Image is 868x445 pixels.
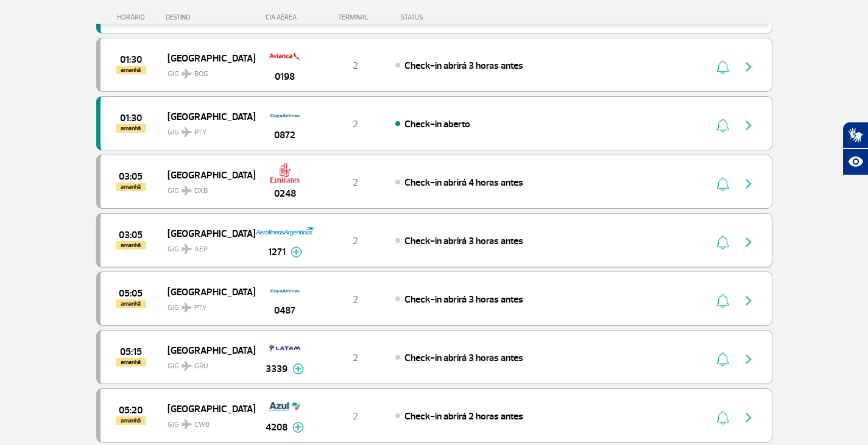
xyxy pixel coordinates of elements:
img: destiny_airplane.svg [182,244,192,254]
span: GRU [194,361,208,372]
span: amanhã [116,416,146,425]
span: Check-in abrirá 3 horas antes [404,235,523,247]
span: [GEOGRAPHIC_DATA] [168,401,245,416]
span: [GEOGRAPHIC_DATA] [168,284,245,300]
span: 2 [353,410,358,422]
span: 2 [353,177,358,189]
span: 2025-08-25 05:15:00 [120,348,142,356]
span: amanhã [116,241,146,250]
span: 2025-08-25 01:30:00 [120,55,142,64]
img: seta-direita-painel-voo.svg [741,293,756,308]
span: 2025-08-25 01:30:00 [120,114,142,122]
div: Plugin de acessibilidade da Hand Talk. [842,122,868,175]
span: 3339 [266,362,288,376]
span: 2025-08-25 05:20:00 [119,406,143,415]
img: mais-info-painel-voo.svg [291,247,302,258]
img: sino-painel-voo.svg [716,352,729,366]
span: GIG [168,121,245,138]
span: Check-in abrirá 3 horas antes [404,60,523,72]
div: CIA AÉREA [255,13,316,21]
span: 0198 [275,69,295,84]
span: [GEOGRAPHIC_DATA] [168,50,245,66]
span: 2025-08-25 03:05:00 [119,172,143,181]
span: GIG [168,62,245,80]
span: 0487 [274,303,295,318]
span: Check-in abrirá 3 horas antes [404,352,523,364]
span: [GEOGRAPHIC_DATA] [168,108,245,124]
span: CWB [194,419,210,430]
span: 2 [353,118,358,130]
img: destiny_airplane.svg [182,69,192,79]
span: amanhã [116,358,146,366]
img: sino-painel-voo.svg [716,235,729,250]
span: GIG [168,354,245,372]
span: [GEOGRAPHIC_DATA] [168,167,245,183]
span: 2 [353,293,358,306]
span: [GEOGRAPHIC_DATA] [168,225,245,241]
span: AEP [194,244,208,255]
button: Abrir tradutor de língua de sinais. [842,122,868,149]
div: TERMINAL [316,13,395,21]
img: seta-direita-painel-voo.svg [741,235,756,250]
span: 2025-08-25 03:05:00 [119,231,143,239]
img: seta-direita-painel-voo.svg [741,410,756,425]
span: GIG [168,413,245,430]
span: 2025-08-25 05:05:00 [119,289,143,298]
span: GIG [168,296,245,314]
img: seta-direita-painel-voo.svg [741,118,756,133]
span: PTY [194,127,206,138]
span: DXB [194,186,208,197]
img: destiny_airplane.svg [182,419,192,429]
span: PTY [194,303,206,314]
img: sino-painel-voo.svg [716,118,729,133]
span: Check-in abrirá 2 horas antes [404,410,523,422]
img: mais-info-painel-voo.svg [292,422,304,433]
img: destiny_airplane.svg [182,303,192,312]
div: DESTINO [166,13,255,21]
span: Check-in abrirá 4 horas antes [404,177,523,189]
img: destiny_airplane.svg [182,361,192,371]
img: destiny_airplane.svg [182,186,192,195]
img: mais-info-painel-voo.svg [292,363,304,374]
span: 1271 [268,245,286,259]
span: amanhã [116,124,146,133]
img: sino-painel-voo.svg [716,293,729,308]
button: Abrir recursos assistivos. [842,149,868,175]
span: amanhã [116,300,146,308]
span: amanhã [116,66,146,74]
span: 2 [353,235,358,247]
img: seta-direita-painel-voo.svg [741,352,756,366]
span: 2 [353,352,358,364]
img: sino-painel-voo.svg [716,410,729,425]
span: 2 [353,60,358,72]
span: [GEOGRAPHIC_DATA] [168,342,245,358]
span: Check-in abrirá 3 horas antes [404,293,523,306]
span: 0248 [274,186,296,201]
img: seta-direita-painel-voo.svg [741,177,756,191]
img: sino-painel-voo.svg [716,177,729,191]
span: GIG [168,237,245,255]
span: GIG [168,179,245,197]
span: Check-in aberto [404,118,470,130]
img: destiny_airplane.svg [182,127,192,137]
span: amanhã [116,183,146,191]
img: seta-direita-painel-voo.svg [741,60,756,74]
div: STATUS [395,13,494,21]
img: sino-painel-voo.svg [716,60,729,74]
span: 4208 [266,420,288,435]
span: 0872 [274,128,295,142]
div: HORÁRIO [100,13,166,21]
span: BOG [194,69,208,80]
